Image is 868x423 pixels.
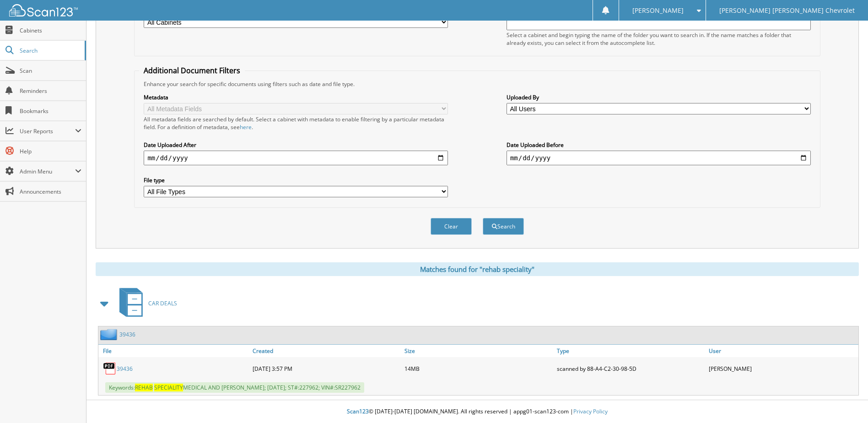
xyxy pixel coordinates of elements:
span: Reminders [20,87,81,95]
div: scanned by 88-A4-C2-30-98-5D [555,359,706,378]
span: Announcements [20,188,81,195]
a: here [240,123,252,131]
div: All metadata fields are searched by default. Select a cabinet with metadata to enable filtering b... [144,115,448,131]
span: Help [20,147,81,155]
a: Privacy Policy [573,407,608,415]
div: 14MB [402,359,554,378]
span: Keywords: MEDICAL AND [PERSON_NAME]; [DATE]; ST#:227962; VIN#:SR227962 [105,382,364,393]
span: [PERSON_NAME] [632,8,684,13]
div: © [DATE]-[DATE] [DOMAIN_NAME]. All rights reserved | appg01-scan123-com | [86,401,868,423]
label: File type [144,176,448,184]
div: Select a cabinet and begin typing the name of the folder you want to search in. If the name match... [507,31,811,47]
label: Date Uploaded After [144,141,448,149]
span: Admin Menu [20,168,75,175]
a: 39436 [119,331,135,338]
span: Scan123 [347,407,369,415]
legend: Additional Document Filters [139,65,245,76]
span: Scan [20,67,81,75]
span: Bookmarks [20,107,81,115]
label: Uploaded By [507,93,811,101]
a: 39436 [117,365,133,373]
a: CAR DEALS [114,285,177,321]
span: Search [20,47,80,54]
span: Cabinets [20,27,81,34]
span: [PERSON_NAME] [PERSON_NAME] Chevrolet [719,8,855,13]
img: scan123-logo-white.svg [9,4,78,16]
iframe: Chat Widget [822,379,868,423]
input: start [144,151,448,165]
a: File [98,345,250,357]
button: Search [483,218,524,235]
label: Date Uploaded Before [507,141,811,149]
a: User [706,345,858,357]
span: CAR DEALS [148,299,177,307]
button: Clear [431,218,472,235]
input: end [507,151,811,165]
span: User Reports [20,127,75,135]
a: Size [402,345,554,357]
a: Created [250,345,402,357]
div: Enhance your search for specific documents using filters such as date and file type. [139,80,815,88]
span: REHAB [135,384,153,391]
div: [DATE] 3:57 PM [250,359,402,378]
label: Metadata [144,93,448,101]
a: Type [555,345,706,357]
div: Matches found for "rehab speciality" [96,262,859,276]
img: folder2.png [100,329,119,340]
div: [PERSON_NAME] [706,359,858,378]
span: SPECIALITY [154,384,183,391]
img: PDF.png [103,362,117,375]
